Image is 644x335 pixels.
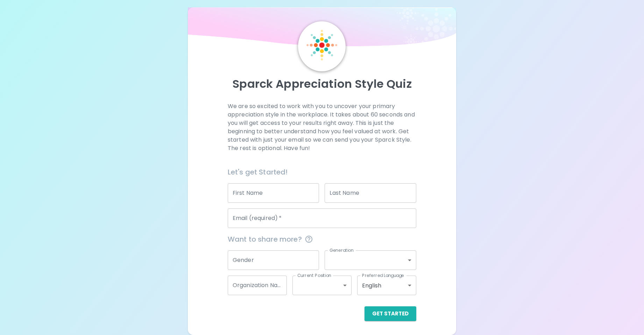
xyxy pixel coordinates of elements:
img: wave [188,7,456,50]
p: We are so excited to work with you to uncover your primary appreciation style in the workplace. I... [228,102,416,152]
div: English [357,276,416,295]
span: Want to share more? [228,234,416,245]
label: Generation [330,247,354,253]
button: Get Started [365,306,416,321]
label: Current Position [297,272,331,278]
h6: Let's get Started! [228,166,416,178]
label: Preferred Language [362,272,404,278]
img: Sparck Logo [306,30,337,60]
p: Sparck Appreciation Style Quiz [196,77,448,91]
svg: This information is completely confidential and only used for aggregated appreciation studies at ... [305,235,313,243]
